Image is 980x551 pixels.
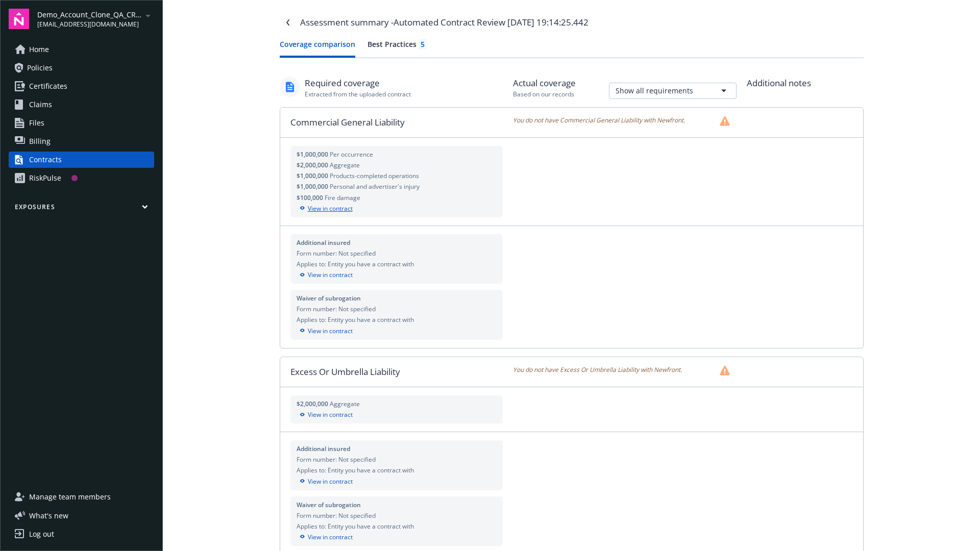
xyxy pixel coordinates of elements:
div: Actual coverage [513,77,576,90]
button: Demo_Account_Clone_QA_CR_Tests_Client[EMAIL_ADDRESS][DOMAIN_NAME]arrowDropDown [37,9,154,29]
span: Personal and advertiser's injury [330,182,420,191]
span: Aggregate [330,161,360,169]
div: 5 [421,39,425,49]
a: Navigate back [280,14,296,31]
a: arrowDropDown [142,9,154,21]
a: Claims [9,96,154,113]
div: Based on our records [513,90,576,98]
div: Form number: Not specified [297,249,497,258]
div: Required coverage [305,77,411,90]
div: Extracted from the uploaded contract [305,90,411,98]
a: Certificates [9,78,154,94]
span: $1,000,000 [297,182,330,191]
div: Applies to: Entity you have a contract with [297,260,497,268]
div: Applies to: Entity you have a contract with [297,522,497,531]
a: Files [9,115,154,131]
span: [EMAIL_ADDRESS][DOMAIN_NAME] [37,20,142,29]
span: You do not have Commercial General Liability with Newfront. [513,116,685,126]
div: Waiver of subrogation [297,294,497,303]
span: Per occurrence [330,150,373,159]
span: What ' s new [29,510,68,521]
div: Commercial General Liability [280,108,513,137]
span: Manage team members [29,489,111,505]
div: Applies to: Entity you have a contract with [297,315,497,324]
a: Policies [9,60,154,76]
button: What's new [9,510,85,521]
span: Home [29,41,49,58]
div: Additional notes [747,77,864,90]
div: View in contract [297,327,497,336]
div: Additional insured [297,238,497,247]
div: View in contract [297,477,497,486]
a: Manage team members [9,489,154,505]
button: Exposures [9,203,154,215]
div: Log out [29,526,54,542]
span: Demo_Account_Clone_QA_CR_Tests_Client [37,9,142,20]
div: Applies to: Entity you have a contract with [297,466,497,474]
div: View in contract [297,270,497,280]
span: Files [29,115,44,131]
span: Policies [27,60,53,76]
div: Assessment summary - Automated Contract Review [DATE] 19:14:25.442 [300,16,589,29]
span: $1,000,000 [297,150,330,159]
img: navigator-logo.svg [9,9,29,29]
div: Excess Or Umbrella Liability [280,357,513,387]
a: Contracts [9,152,154,168]
div: Form number: Not specified [297,455,497,464]
a: Home [9,41,154,58]
span: Products-completed operations [330,171,419,180]
div: View in contract [297,410,497,419]
span: $2,000,000 [297,161,330,169]
a: Billing [9,133,154,149]
div: Best Practices [367,39,427,49]
div: Form number: Not specified [297,305,497,313]
span: Aggregate [330,399,360,408]
span: You do not have Excess Or Umbrella Liability with Newfront. [513,365,682,375]
div: View in contract [297,533,497,542]
span: $2,000,000 [297,399,330,408]
a: RiskPulse [9,170,154,186]
div: Additional insured [297,444,497,453]
span: Certificates [29,78,67,94]
span: $1,000,000 [297,171,330,180]
span: $100,000 [297,193,325,202]
div: View in contract [297,204,497,213]
div: RiskPulse [29,170,61,186]
div: Contracts [29,152,62,168]
div: Form number: Not specified [297,511,497,520]
div: Waiver of subrogation [297,500,497,509]
span: Billing [29,133,51,149]
span: Fire damage [325,193,360,202]
button: Coverage comparison [280,39,355,58]
span: Claims [29,96,52,113]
